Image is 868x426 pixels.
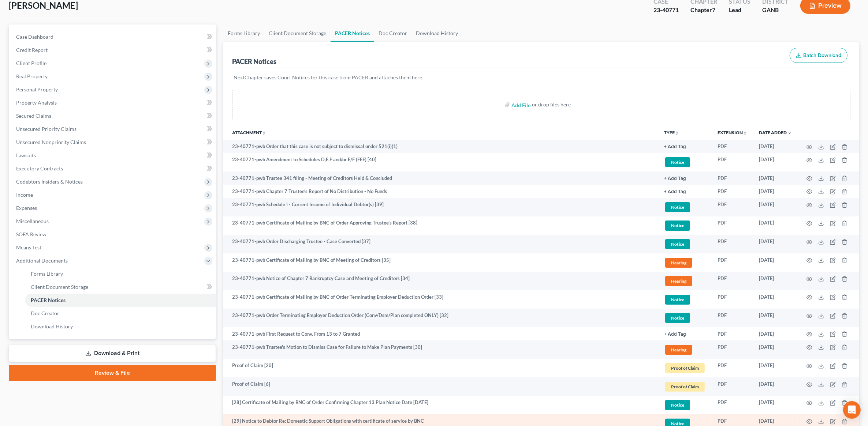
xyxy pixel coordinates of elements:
[753,140,798,153] td: [DATE]
[31,323,73,329] span: Download History
[665,276,692,286] span: Hearing
[374,24,411,42] a: Doc Creator
[10,136,216,149] a: Unsecured Nonpriority Claims
[665,220,690,230] span: Notice
[223,216,658,235] td: 23-40771-pwb Certificate of Mailing by BNC of Order Approving Trustee's Report [38]
[665,239,690,249] span: Notice
[665,258,692,268] span: Hearing
[223,171,658,185] td: 23-40771-pwb Trustee 341 filing - Meeting of Creditors Held & Concluded
[665,345,692,355] span: Hearing
[712,396,753,415] td: PDF
[10,44,216,57] a: Credit Report
[16,113,51,119] span: Secured Claims
[16,34,53,40] span: Case Dashboard
[223,396,658,415] td: [28] Certificate of Mailing by BNC of Order Confirming Chapter 13 Plan Notice Date [DATE]
[718,130,747,135] a: Extensionunfold_more
[9,365,216,381] a: Review & File
[532,101,571,108] div: or drop files here
[753,235,798,253] td: [DATE]
[743,131,747,135] i: unfold_more
[331,24,374,42] a: PACER Notices
[10,122,216,136] a: Unsecured Priority Claims
[223,359,658,378] td: Proof of Claim [20]
[223,24,264,42] a: Forms Library
[753,309,798,327] td: [DATE]
[16,126,77,132] span: Unsecured Priority Claims
[10,30,216,44] a: Case Dashboard
[25,280,216,294] a: Client Document Storage
[753,253,798,272] td: [DATE]
[665,382,705,392] span: Proof of Claim
[664,294,706,306] a: Notice
[223,327,658,340] td: 23-40771-pwb First Request to Conv. From 13 to 7 Granted
[843,401,861,419] div: Open Intercom Messenger
[753,340,798,359] td: [DATE]
[803,52,841,59] span: Batch Download
[753,290,798,309] td: [DATE]
[664,201,706,213] a: Notice
[232,57,276,66] div: PACER Notices
[16,86,58,93] span: Personal Property
[25,294,216,307] a: PACER Notices
[712,272,753,290] td: PDF
[664,156,706,168] a: Notice
[675,131,679,135] i: unfold_more
[16,60,46,66] span: Client Profile
[664,332,686,337] button: + Add Tag
[664,399,706,411] a: Notice
[232,130,266,135] a: Attachmentunfold_more
[16,244,41,250] span: Means Test
[223,377,658,396] td: Proof of Claim [6]
[753,185,798,198] td: [DATE]
[762,6,789,14] div: GANB
[753,377,798,396] td: [DATE]
[262,131,266,135] i: unfold_more
[10,162,216,175] a: Executory Contracts
[712,309,753,327] td: PDF
[712,235,753,253] td: PDF
[665,313,690,323] span: Notice
[753,153,798,171] td: [DATE]
[664,144,686,149] button: + Add Tag
[653,6,679,14] div: 23-40771
[664,188,706,195] a: + Add Tag
[10,109,216,122] a: Secured Claims
[9,345,216,362] a: Download & Print
[223,140,658,153] td: 23-40771-pwb Order that this case is not subject to dismissal under 521(i)(1)
[753,198,798,216] td: [DATE]
[223,235,658,253] td: 23-40771-pwb Order Discharging Trustee - Case Converted [37]
[753,216,798,235] td: [DATE]
[16,192,33,198] span: Income
[25,320,216,333] a: Download History
[753,327,798,340] td: [DATE]
[690,6,717,14] div: Chapter
[729,6,750,14] div: Lead
[16,178,83,185] span: Codebtors Insiders & Notices
[223,185,658,198] td: 23-40771-pwb Chapter 7 Trustee's Report of No Distribution - No Funds
[16,205,37,211] span: Expenses
[16,139,86,145] span: Unsecured Nonpriority Claims
[664,175,706,182] a: + Add Tag
[31,284,88,290] span: Client Document Storage
[712,253,753,272] td: PDF
[31,271,63,277] span: Forms Library
[712,290,753,309] td: PDF
[712,153,753,171] td: PDF
[223,253,658,272] td: 23-40771-pwb Certificate of Mailing by BNC of Meeting of Creditors [35]
[10,149,216,162] a: Lawsuits
[223,198,658,216] td: 23-40771-pwb Schedule I - Current Income of Individual Debtor(s) [39]
[664,219,706,231] a: Notice
[223,153,658,171] td: 23-40771-pwb Amendment to Schedules D,E,F and/or E/F (FEE) [40]
[712,377,753,396] td: PDF
[665,400,690,410] span: Notice
[223,290,658,309] td: 23-40771-pwb Certificate of Mailing by BNC of Order Terminating Employer Deduction Order [33]
[712,6,715,13] span: 7
[223,309,658,327] td: 23-40771-pwb Order Terminating Employer Deduction Order (Conv/Dsm/Plan completed ONLY) [32]
[664,176,686,181] button: + Add Tag
[411,24,462,42] a: Download History
[223,340,658,359] td: 23-40771-pwb Trustee's Motion to Dismiss Case for Failure to Make Plan Payments [30]
[664,143,706,150] a: + Add Tag
[665,363,705,373] span: Proof of Claim
[759,130,792,135] a: Date Added expand_more
[16,231,46,237] span: SOFA Review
